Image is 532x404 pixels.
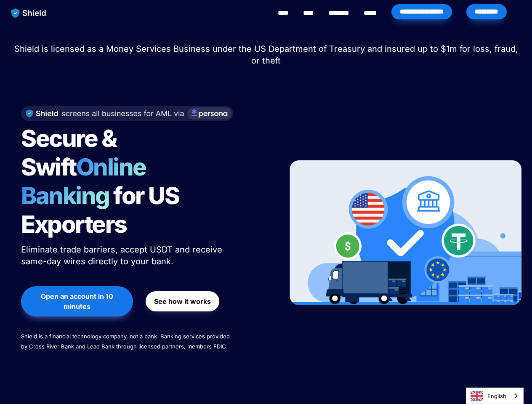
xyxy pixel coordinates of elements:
[466,388,524,404] div: Language
[21,286,133,316] button: Open an account in 10 minutes
[21,282,133,321] a: Open an account in 10 minutes
[21,153,154,210] span: Online Banking
[14,44,521,66] span: Shield is licensed as a Money Services Business under the US Department of Treasury and insured u...
[21,245,225,266] span: Eliminate trade barriers, accept USDT and receive same-day wires directly to your bank.
[21,124,120,181] span: Secure & Swift
[21,181,183,239] span: for US Exporters
[21,333,231,350] span: Shield is a financial technology company, not a bank. Banking services provided by Cross River Ba...
[7,4,51,22] img: website logo
[146,291,219,311] button: See how it works
[154,297,211,306] strong: See how it works
[466,388,523,404] a: English
[146,287,219,316] a: See how it works
[41,292,115,311] strong: Open an account in 10 minutes
[466,388,524,404] aside: Language selected: English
